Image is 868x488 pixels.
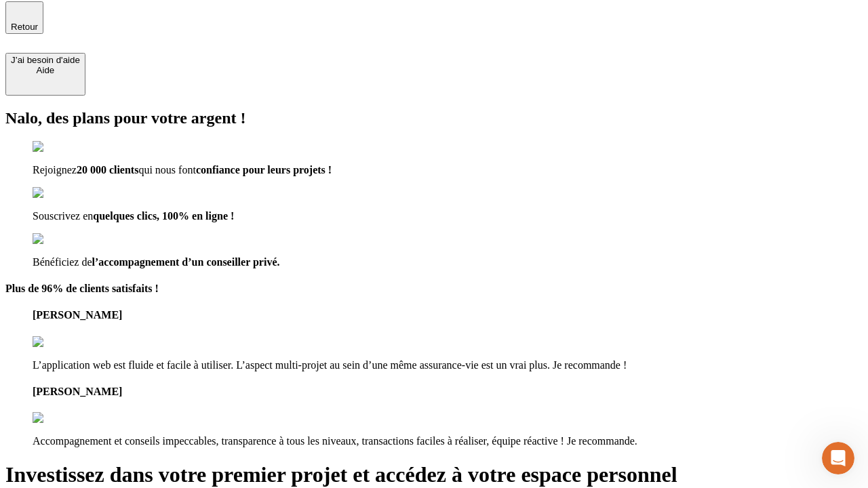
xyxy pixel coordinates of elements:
[33,233,91,245] img: checkmark
[33,359,863,371] p: L’application web est fluide et facile à utiliser. L’aspect multi-projet au sein d’une même assur...
[11,55,80,65] div: J’ai besoin d'aide
[11,65,80,75] div: Aide
[11,22,38,32] span: Retour
[5,283,863,295] h4: Plus de 96% de clients satisfaits !
[196,164,332,176] span: confiance pour leurs projets !
[33,187,91,199] img: checkmark
[5,53,85,96] button: J’ai besoin d'aideAide
[33,309,863,321] h4: [PERSON_NAME]
[33,141,91,153] img: checkmark
[33,386,863,398] h4: [PERSON_NAME]
[822,442,854,474] iframe: Intercom live chat
[33,256,92,268] span: Bénéficiez de
[33,210,93,222] span: Souscrivez en
[5,1,43,34] button: Retour
[138,164,195,176] span: qui nous font
[77,164,139,176] span: 20 000 clients
[33,412,100,424] img: reviews stars
[92,256,280,268] span: l’accompagnement d’un conseiller privé.
[33,164,77,176] span: Rejoignez
[93,210,234,222] span: quelques clics, 100% en ligne !
[33,435,863,447] p: Accompagnement et conseils impeccables, transparence à tous les niveaux, transactions faciles à r...
[5,462,863,487] h1: Investissez dans votre premier projet et accédez à votre espace personnel
[5,109,863,127] h2: Nalo, des plans pour votre argent !
[33,336,100,348] img: reviews stars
